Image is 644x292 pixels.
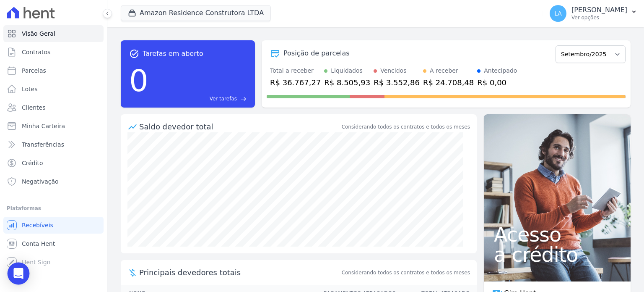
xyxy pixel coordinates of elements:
a: Recebíveis [3,217,104,234]
a: Clientes [3,99,104,116]
span: east [240,96,247,102]
a: Conta Hent [3,235,104,252]
div: Antecipado [484,66,517,75]
button: Amazon Residence Construtora LTDA [121,5,271,21]
div: Saldo devedor total [139,121,340,132]
div: Considerando todos os contratos e todos os meses [342,123,470,131]
span: task_alt [129,49,139,59]
div: 0 [129,59,148,103]
span: Parcelas [22,66,46,75]
a: Transferências [3,136,104,153]
div: Open Intercom Messenger [8,263,30,285]
a: Negativação [3,173,104,190]
div: Total a receber [270,66,321,75]
div: R$ 8.505,93 [324,77,370,88]
a: Contratos [3,44,104,61]
button: LA [PERSON_NAME] Ver opções [543,2,644,25]
div: R$ 0,00 [477,77,517,88]
span: Recebíveis [22,221,53,229]
p: [PERSON_NAME] [571,6,627,14]
span: Transferências [22,140,64,149]
span: Contratos [22,48,50,56]
p: Ver opções [571,14,627,21]
span: Conta Hent [22,239,55,248]
div: Posição de parcelas [283,48,350,58]
span: Principais devedores totais [139,267,340,278]
span: Tarefas em aberto [143,49,203,59]
span: Lotes [22,85,38,93]
span: Clientes [22,103,45,112]
div: A receber [430,66,458,75]
a: Visão Geral [3,25,104,42]
span: Minha Carteira [22,122,65,130]
span: LA [554,11,562,16]
span: Negativação [22,177,59,186]
div: R$ 24.708,48 [423,77,474,88]
div: Liquidados [331,66,363,75]
span: Acesso [494,224,621,245]
a: Minha Carteira [3,118,104,134]
div: Plataformas [7,203,100,213]
span: Crédito [22,159,43,167]
span: a crédito [494,245,621,265]
div: R$ 3.552,86 [374,77,420,88]
span: Considerando todos os contratos e todos os meses [342,269,470,276]
span: Visão Geral [22,29,55,38]
a: Crédito [3,155,104,171]
a: Lotes [3,81,104,97]
a: Parcelas [3,62,104,79]
span: Ver tarefas [210,95,237,103]
a: Ver tarefas east [152,95,247,103]
div: Vencidos [380,66,406,75]
div: R$ 36.767,27 [270,77,321,88]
